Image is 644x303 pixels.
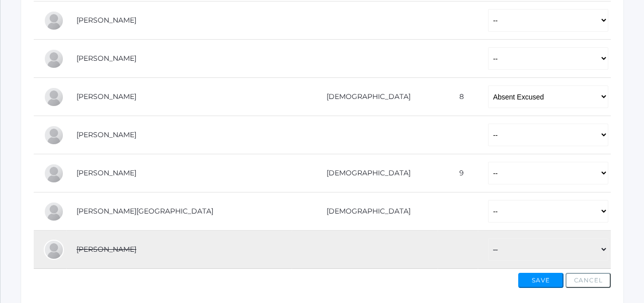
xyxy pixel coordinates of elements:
div: Jasper Johnson [44,11,64,31]
a: [PERSON_NAME][GEOGRAPHIC_DATA] [76,207,213,216]
div: Jordyn Paterson [44,163,64,183]
td: [DEMOGRAPHIC_DATA] [292,78,438,116]
td: 9 [438,154,478,192]
a: [PERSON_NAME] [76,168,136,177]
div: Nora McKenzie [44,87,64,107]
button: Save [518,273,563,288]
a: [PERSON_NAME] [76,54,136,63]
a: [PERSON_NAME] [76,16,136,25]
button: Cancel [566,273,611,288]
a: [PERSON_NAME] [76,92,136,101]
div: Weston Moran [44,125,64,145]
td: 8 [438,78,478,116]
td: [DEMOGRAPHIC_DATA] [292,192,438,231]
a: [PERSON_NAME] [76,130,136,139]
div: Elsie Vondran [44,240,64,260]
div: Jade Johnson [44,49,64,69]
td: [DEMOGRAPHIC_DATA] [292,154,438,192]
a: [PERSON_NAME] [76,245,136,254]
div: Tallon Pecor [44,201,64,222]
